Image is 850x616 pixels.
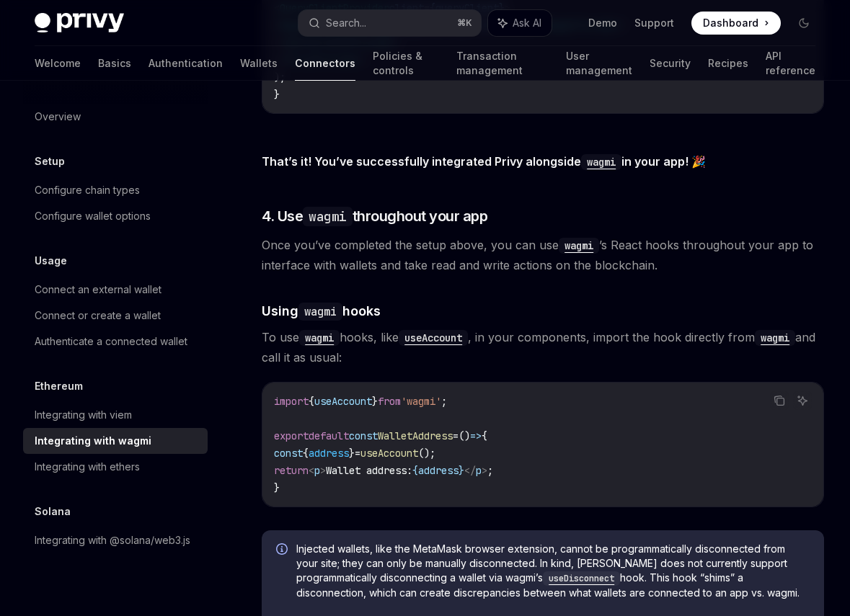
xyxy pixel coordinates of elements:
span: import [274,395,309,408]
a: Security [650,46,691,81]
a: wagmi [299,330,340,344]
a: Wallets [240,46,278,81]
a: Configure wallet options [23,203,208,229]
span: 4. Use throughout your app [262,206,487,226]
span: Injected wallets, like the MetaMask browser extension, cannot be programmatically disconnected fr... [296,542,810,600]
span: > [320,464,326,477]
span: > [482,464,487,477]
a: User management [566,46,632,81]
a: useDisconnect [543,571,620,584]
div: Search... [326,14,366,32]
span: } [274,88,280,101]
h5: Usage [35,252,67,269]
span: = [453,429,459,442]
span: ; [487,464,493,477]
span: </ [464,464,476,477]
a: Configure chain types [23,177,208,203]
span: Dashboard [703,16,758,30]
button: Ask AI [488,10,552,36]
span: () [459,429,470,442]
a: Welcome [35,46,81,81]
div: Configure chain types [35,182,140,199]
a: Integrating with ethers [23,454,208,480]
span: const [274,447,303,460]
span: address [309,447,349,460]
span: export [274,429,309,442]
svg: Info [276,543,291,558]
span: useAccount [360,447,418,460]
div: Integrating with wagmi [35,432,151,450]
code: wagmi [298,303,342,321]
a: Overview [23,104,208,130]
h5: Setup [35,153,65,170]
a: wagmi [755,330,795,344]
span: To use hooks, like , in your components, import the hook directly from and call it as usual: [262,327,824,367]
div: Connect an external wallet [35,281,161,298]
span: < [309,464,314,477]
span: Ask AI [513,16,541,30]
div: Overview [35,108,81,125]
code: useDisconnect [543,571,620,586]
a: Dashboard [691,12,781,35]
span: useAccount [314,395,372,408]
span: { [309,395,314,408]
a: API reference [766,46,815,81]
h5: Ethereum [35,378,83,395]
span: { [482,429,487,442]
a: wagmi [559,238,599,252]
code: wagmi [581,154,621,170]
a: Authenticate a connected wallet [23,329,208,354]
code: wagmi [559,238,599,254]
a: wagmi [581,154,621,169]
div: Configure wallet options [35,207,151,225]
span: Once you’ve completed the setup above, you can use ’s React hooks throughout your app to interfac... [262,235,824,275]
a: Integrating with viem [23,402,208,428]
a: useAccount [399,330,468,344]
span: from [378,395,401,408]
div: Integrating with viem [35,406,132,424]
span: } [459,464,464,477]
strong: That’s it! You’ve successfully integrated Privy alongside in your app! 🎉 [262,154,706,169]
button: Search...⌘K [298,10,480,36]
a: Connect an external wallet [23,277,208,303]
code: useAccount [399,330,468,346]
span: Wallet address: [326,464,412,477]
a: Connect or create a wallet [23,303,208,329]
div: Integrating with @solana/web3.js [35,532,190,549]
span: const [349,429,378,442]
a: Connectors [295,46,355,81]
span: default [309,429,349,442]
span: { [412,464,418,477]
span: p [476,464,482,477]
a: Support [634,16,674,30]
span: } [274,481,280,494]
span: ; [441,395,447,408]
button: Copy the contents from the code block [770,391,789,410]
img: dark logo [35,13,124,33]
code: wagmi [755,330,795,346]
a: Recipes [708,46,748,81]
code: wagmi [303,207,353,226]
span: address [418,464,459,477]
a: Transaction management [456,46,549,81]
a: Demo [588,16,617,30]
a: Authentication [149,46,223,81]
span: WalletAddress [378,429,453,442]
span: { [303,447,309,460]
button: Ask AI [793,391,812,410]
a: Integrating with wagmi [23,428,208,454]
a: Basics [98,46,131,81]
span: => [470,429,482,442]
a: Policies & controls [373,46,439,81]
span: p [314,464,320,477]
code: wagmi [299,330,340,346]
span: return [274,464,309,477]
span: (); [418,447,435,460]
span: } [349,447,355,460]
div: Integrating with ethers [35,458,140,476]
span: } [372,395,378,408]
button: Toggle dark mode [792,12,815,35]
span: = [355,447,360,460]
a: Integrating with @solana/web3.js [23,527,208,553]
div: Connect or create a wallet [35,307,161,324]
